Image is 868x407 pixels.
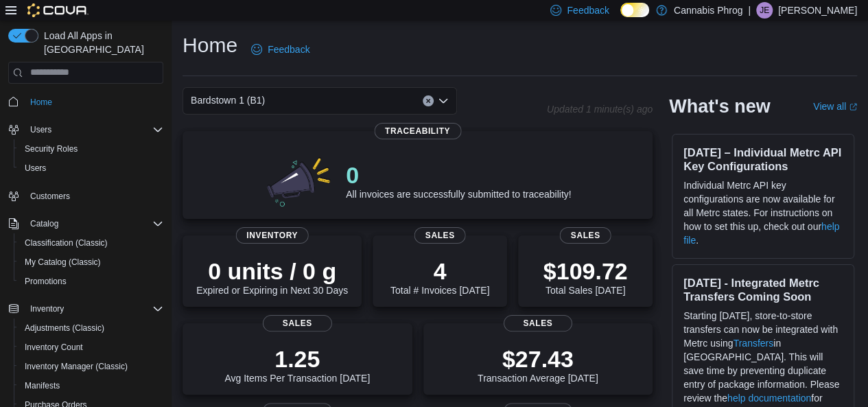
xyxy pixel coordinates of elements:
[14,376,169,395] button: Manifests
[849,103,857,111] svg: External link
[30,124,51,135] span: Users
[547,104,653,115] p: Updated 1 minute(s) ago
[813,101,857,112] a: View allExternal link
[25,276,67,287] span: Promotions
[390,257,489,285] p: 4
[30,97,52,108] span: Home
[374,123,461,139] span: Traceability
[14,338,169,357] button: Inventory Count
[3,299,169,318] button: Inventory
[543,257,628,296] div: Total Sales [DATE]
[760,2,769,19] span: JE
[19,254,106,270] a: My Catalog (Classic)
[560,227,611,244] span: Sales
[25,342,83,353] span: Inventory Count
[196,257,348,296] div: Expired or Expiring in Next 30 Days
[19,377,163,394] span: Manifests
[30,191,70,202] span: Customers
[25,94,58,111] a: Home
[25,301,163,317] span: Inventory
[25,216,163,232] span: Catalog
[30,218,58,229] span: Catalog
[19,235,163,251] span: Classification (Classic)
[246,36,315,63] a: Feedback
[756,2,773,19] div: Joshua Elmore
[14,139,169,159] button: Security Roles
[727,393,811,404] a: help documentation
[14,253,169,272] button: My Catalog (Classic)
[478,345,598,373] p: $27.43
[25,121,57,138] button: Users
[778,2,857,19] p: [PERSON_NAME]
[25,216,64,232] button: Catalog
[19,339,89,356] a: Inventory Count
[14,233,169,253] button: Classification (Classic)
[25,121,163,138] span: Users
[14,159,169,178] button: Users
[30,303,64,314] span: Inventory
[268,43,309,56] span: Feedback
[25,257,101,268] span: My Catalog (Classic)
[25,301,69,317] button: Inventory
[19,273,72,290] a: Promotions
[543,257,628,285] p: $109.72
[38,29,163,56] span: Load All Apps in [GEOGRAPHIC_DATA]
[25,361,128,372] span: Inventory Manager (Classic)
[733,338,773,349] a: Transfers
[19,320,163,336] span: Adjustments (Classic)
[19,160,51,176] a: Users
[263,153,335,208] img: 0
[423,95,434,106] button: Clear input
[196,257,348,285] p: 0 units / 0 g
[3,214,169,233] button: Catalog
[25,323,104,334] span: Adjustments (Classic)
[19,320,110,336] a: Adjustments (Classic)
[19,141,83,157] a: Security Roles
[414,227,466,244] span: Sales
[19,339,163,356] span: Inventory Count
[224,345,370,384] div: Avg Items Per Transaction [DATE]
[19,235,113,251] a: Classification (Classic)
[3,186,169,206] button: Customers
[19,254,163,270] span: My Catalog (Classic)
[567,3,609,17] span: Feedback
[25,188,75,205] a: Customers
[346,161,571,189] p: 0
[390,257,489,296] div: Total # Invoices [DATE]
[183,32,237,59] h1: Home
[674,2,742,19] p: Cannabis Phrog
[683,178,843,247] p: Individual Metrc API key configurations are now available for all Metrc states. For instructions ...
[14,318,169,338] button: Adjustments (Classic)
[25,93,163,111] span: Home
[19,141,163,157] span: Security Roles
[19,377,65,394] a: Manifests
[25,237,108,248] span: Classification (Classic)
[25,163,46,174] span: Users
[25,143,78,154] span: Security Roles
[3,120,169,139] button: Users
[14,272,169,291] button: Promotions
[504,315,572,332] span: Sales
[620,3,649,17] input: Dark Mode
[620,17,621,18] span: Dark Mode
[346,161,571,200] div: All invoices are successfully submitted to traceability!
[19,358,133,375] a: Inventory Manager (Classic)
[669,95,770,117] h2: What's new
[478,345,598,384] div: Transaction Average [DATE]
[25,380,60,391] span: Manifests
[224,345,370,373] p: 1.25
[25,187,163,205] span: Customers
[748,2,751,19] p: |
[683,146,843,173] h3: [DATE] – Individual Metrc API Key Configurations
[3,92,169,112] button: Home
[14,357,169,376] button: Inventory Manager (Classic)
[683,221,839,246] a: help file
[683,276,843,303] h3: [DATE] - Integrated Metrc Transfers Coming Soon
[19,273,163,290] span: Promotions
[438,95,449,106] button: Open list of options
[19,160,163,176] span: Users
[235,227,309,244] span: Inventory
[263,315,331,332] span: Sales
[27,3,89,17] img: Cova
[191,92,265,108] span: Bardstown 1 (B1)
